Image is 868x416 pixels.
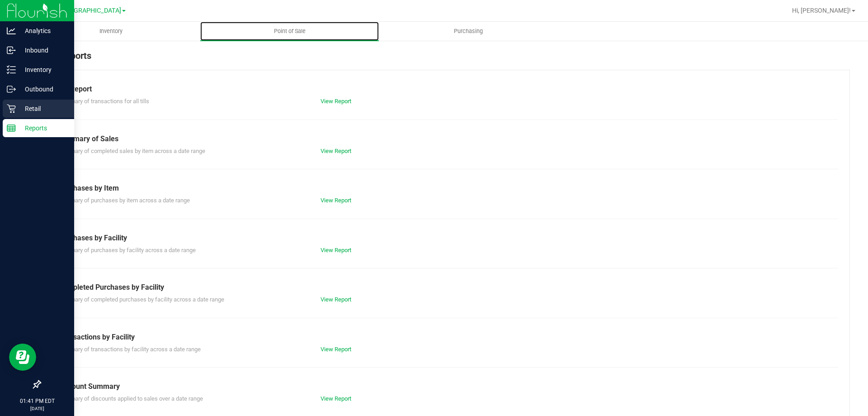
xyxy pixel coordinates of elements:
p: Inbound [16,45,70,56]
span: Summary of purchases by facility across a date range [58,247,196,253]
inline-svg: Retail [7,104,16,113]
span: Summary of transactions for all tills [58,98,149,105]
span: Summary of completed purchases by facility across a date range [58,296,224,303]
a: View Report [321,346,351,353]
inline-svg: Inbound [7,46,16,55]
span: Inventory [87,27,135,35]
inline-svg: Inventory [7,65,16,74]
a: View Report [321,247,351,253]
p: Inventory [16,64,70,75]
div: POS Reports [40,49,850,70]
span: Summary of purchases by item across a date range [58,197,190,204]
inline-svg: Analytics [7,26,16,35]
a: Purchasing [379,22,557,41]
p: Retail [16,103,70,114]
inline-svg: Reports [7,124,16,133]
span: Summary of discounts applied to sales over a date range [58,395,203,402]
a: Inventory [22,22,200,41]
p: Analytics [16,25,70,36]
div: Discount Summary [58,381,831,392]
div: Till Report [58,84,831,95]
div: Purchases by Facility [58,233,831,244]
a: View Report [321,395,351,402]
span: Hi, [PERSON_NAME]! [792,7,851,14]
span: Summary of transactions by facility across a date range [58,346,201,353]
div: Transactions by Facility [58,332,831,343]
p: Reports [16,123,70,134]
a: View Report [321,296,351,303]
a: View Report [321,148,351,154]
span: [GEOGRAPHIC_DATA] [59,7,121,14]
span: Purchasing [442,27,495,35]
div: Summary of Sales [58,134,831,144]
div: Completed Purchases by Facility [58,282,831,293]
p: Outbound [16,84,70,95]
p: [DATE] [4,405,70,412]
a: View Report [321,98,351,105]
div: Purchases by Item [58,183,831,194]
span: Summary of completed sales by item across a date range [58,148,205,154]
iframe: Resource center [9,344,36,371]
a: View Report [321,197,351,204]
a: Point of Sale [200,22,379,41]
p: 01:41 PM EDT [4,397,70,405]
span: Point of Sale [262,27,318,35]
inline-svg: Outbound [7,85,16,94]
